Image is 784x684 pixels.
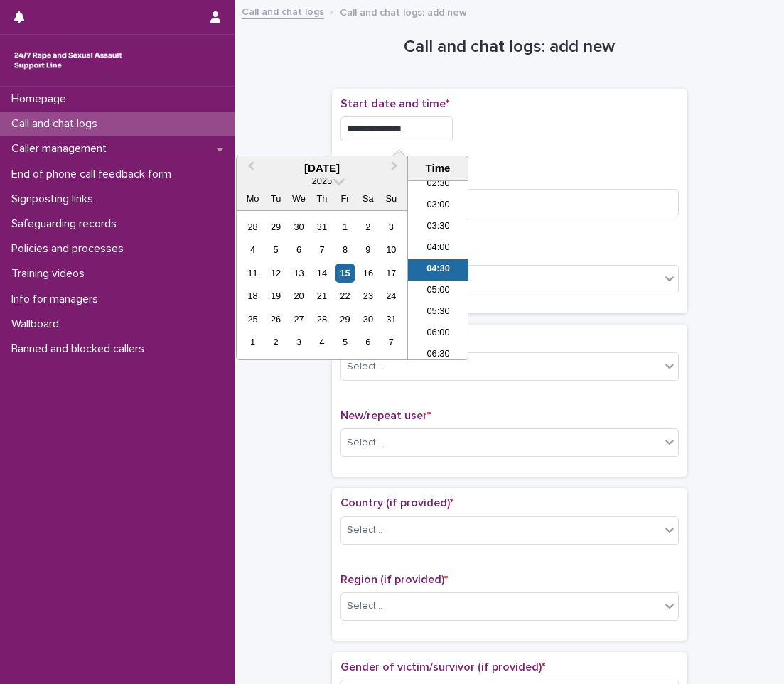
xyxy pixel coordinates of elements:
[347,435,382,450] div: Select...
[11,46,125,75] img: rhQMoQhaT3yELyF149Cw
[340,4,467,19] p: Call and chat logs: add new
[266,332,285,352] div: Choose Tuesday, 2 September 2025
[6,142,118,156] p: Caller management
[340,497,453,509] span: Country (if provided)
[312,310,331,329] div: Choose Thursday, 28 August 2025
[382,286,401,305] div: Choose Sunday, 24 August 2025
[6,168,183,181] p: End of phone call feedback form
[289,332,308,352] div: Choose Wednesday, 3 September 2025
[312,217,331,237] div: Choose Thursday, 31 July 2025
[358,332,377,352] div: Choose Saturday, 6 September 2025
[266,189,285,208] div: Tu
[289,310,308,329] div: Choose Wednesday, 27 August 2025
[289,264,308,283] div: Choose Wednesday, 13 August 2025
[382,264,401,283] div: Choose Sunday, 17 August 2025
[382,332,401,352] div: Choose Sunday, 7 September 2025
[335,332,355,352] div: Choose Friday, 5 September 2025
[358,264,377,283] div: Choose Saturday, 16 August 2025
[358,310,377,329] div: Choose Saturday, 30 August 2025
[243,286,262,305] div: Choose Monday, 18 August 2025
[266,264,285,283] div: Choose Tuesday, 12 August 2025
[312,264,331,283] div: Choose Thursday, 14 August 2025
[335,240,355,259] div: Choose Friday, 8 August 2025
[408,302,468,323] li: 05:30
[241,215,402,354] div: month 2025-08
[289,189,308,208] div: We
[243,217,262,237] div: Choose Monday, 28 July 2025
[340,98,449,109] span: Start date and time
[6,217,128,231] p: Safeguarding records
[385,158,407,180] button: Next Month
[382,310,401,329] div: Choose Sunday, 31 August 2025
[266,217,285,237] div: Choose Tuesday, 29 July 2025
[243,264,262,283] div: Choose Monday, 11 August 2025
[6,342,156,356] p: Banned and blocked callers
[6,192,104,206] p: Signposting links
[347,359,382,374] div: Select...
[243,240,262,259] div: Choose Monday, 4 August 2025
[382,240,401,259] div: Choose Sunday, 10 August 2025
[335,286,355,305] div: Choose Friday, 22 August 2025
[335,264,355,283] div: Choose Friday, 15 August 2025
[6,242,135,256] p: Policies and processes
[347,523,382,538] div: Select...
[335,189,355,208] div: Fr
[6,317,70,331] p: Wallboard
[408,217,468,238] li: 03:30
[347,599,382,614] div: Select...
[408,259,468,281] li: 04:30
[340,661,545,673] span: Gender of victim/survivor (if provided)
[408,344,468,366] li: 06:30
[408,174,468,195] li: 02:30
[408,195,468,217] li: 03:00
[358,286,377,305] div: Choose Saturday, 23 August 2025
[312,240,331,259] div: Choose Thursday, 7 August 2025
[6,267,96,281] p: Training videos
[237,162,407,175] div: [DATE]
[408,281,468,302] li: 05:00
[312,189,331,208] div: Th
[358,217,377,237] div: Choose Saturday, 2 August 2025
[340,410,431,421] span: New/repeat user
[243,189,262,208] div: Mo
[332,37,687,58] h1: Call and chat logs: add new
[6,92,77,106] p: Homepage
[312,175,332,186] span: 2025
[382,217,401,237] div: Choose Sunday, 3 August 2025
[382,189,401,208] div: Su
[289,217,308,237] div: Choose Wednesday, 30 July 2025
[266,310,285,329] div: Choose Tuesday, 26 August 2025
[6,293,109,306] p: Info for managers
[335,310,355,329] div: Choose Friday, 29 August 2025
[238,158,261,180] button: Previous Month
[242,3,324,19] a: Call and chat logs
[412,162,464,175] div: Time
[335,217,355,237] div: Choose Friday, 1 August 2025
[6,117,109,131] p: Call and chat logs
[266,286,285,305] div: Choose Tuesday, 19 August 2025
[312,332,331,352] div: Choose Thursday, 4 September 2025
[340,574,448,585] span: Region (if provided)
[289,286,308,305] div: Choose Wednesday, 20 August 2025
[358,240,377,259] div: Choose Saturday, 9 August 2025
[243,310,262,329] div: Choose Monday, 25 August 2025
[243,332,262,352] div: Choose Monday, 1 September 2025
[266,240,285,259] div: Choose Tuesday, 5 August 2025
[312,286,331,305] div: Choose Thursday, 21 August 2025
[408,238,468,259] li: 04:00
[358,189,377,208] div: Sa
[289,240,308,259] div: Choose Wednesday, 6 August 2025
[408,323,468,344] li: 06:00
